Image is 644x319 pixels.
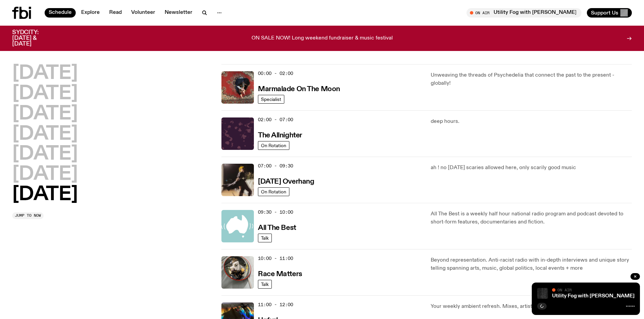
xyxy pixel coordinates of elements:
[591,10,618,16] span: Support Us
[258,95,284,104] a: Specialist
[258,301,293,308] span: 11:00 - 12:00
[12,165,78,184] button: [DATE]
[258,86,340,93] h3: Marmalade On The Moon
[127,8,159,18] a: Volunteer
[258,224,296,232] h3: All The Best
[221,71,254,104] img: Tommy - Persian Rug
[258,234,272,242] a: Talk
[258,280,272,289] a: Talk
[261,189,286,194] span: On Rotation
[12,84,78,103] button: [DATE]
[261,97,281,102] span: Specialist
[12,212,44,219] button: Jump to now
[431,71,632,87] p: Unweaving the threads of Psychedelia that connect the past to the present - globally!
[258,209,293,215] span: 09:30 - 10:00
[12,125,78,144] button: [DATE]
[252,35,393,42] p: ON SALE NOW! Long weekend fundraiser & music festival
[587,8,632,18] button: Support Us
[261,143,286,148] span: On Rotation
[431,210,632,226] p: All The Best is a weekly half hour national radio program and podcast devoted to short-form featu...
[467,8,581,18] button: On AirUtility Fog with [PERSON_NAME]
[258,187,289,196] a: On Rotation
[261,282,269,287] span: Talk
[161,8,196,18] a: Newsletter
[258,177,314,185] a: [DATE] Overhang
[15,214,41,217] span: Jump to now
[258,271,302,278] h3: Race Matters
[431,256,632,272] p: Beyond representation. Anti-racist radio with in-depth interviews and unique story telling spanni...
[258,131,302,139] a: The Allnighter
[258,269,302,278] a: Race Matters
[12,30,55,47] h3: SYDCITY: [DATE] & [DATE]
[12,105,78,124] button: [DATE]
[258,178,314,185] h3: [DATE] Overhang
[557,288,572,292] span: On Air
[221,256,254,289] img: A photo of the Race Matters team taken in a rear view or "blindside" mirror. A bunch of people of...
[45,8,76,18] a: Schedule
[12,145,78,164] button: [DATE]
[258,70,293,77] span: 00:00 - 02:00
[431,117,632,126] p: deep hours.
[258,223,296,232] a: All The Best
[431,302,632,311] p: Your weekly ambient refresh. Mixes, artist interviews and dreamy, celestial music.
[258,84,340,93] a: Marmalade On The Moon
[12,185,78,204] button: [DATE]
[431,164,632,172] p: ah ! no [DATE] scaries allowed here, only scarily good music
[258,132,302,139] h3: The Allnighter
[258,141,289,150] a: On Rotation
[258,163,293,169] span: 07:00 - 09:30
[261,235,269,240] span: Talk
[12,64,78,83] button: [DATE]
[77,8,104,18] a: Explore
[105,8,126,18] a: Read
[258,116,293,123] span: 02:00 - 07:00
[537,288,548,299] img: Cover of Giuseppe Ielasi's album "an insistence on material vol.2"
[552,293,635,299] a: Utility Fog with [PERSON_NAME]
[258,255,293,262] span: 10:00 - 11:00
